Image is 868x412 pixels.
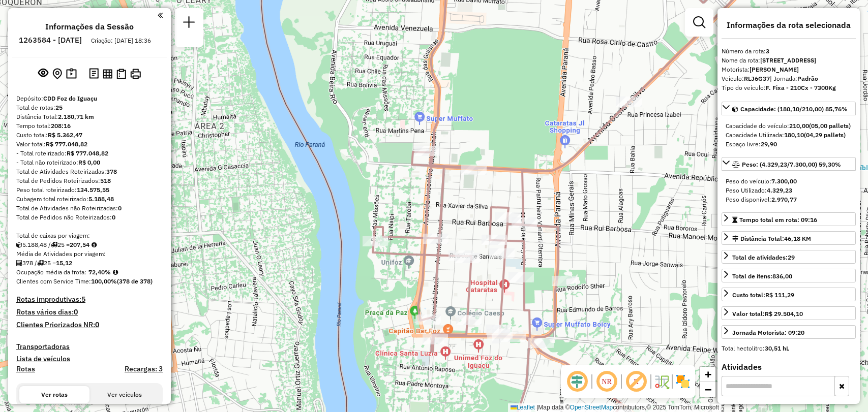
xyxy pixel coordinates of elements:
a: Zoom out [700,382,715,397]
a: Distância Total:46,18 KM [722,231,856,245]
div: Depósito: [16,94,163,103]
h4: Lista de veículos [16,355,163,363]
span: + [705,368,711,381]
div: Custo total: [16,131,163,140]
div: Peso disponível: [726,195,852,204]
button: Exibir sessão original [36,66,50,82]
div: Motorista: [722,65,856,74]
div: Total de Atividades Roteirizadas: [16,167,163,176]
div: Veículo: [722,74,856,83]
strong: R$ 111,29 [765,291,794,299]
strong: 25 [55,104,63,111]
button: Logs desbloquear sessão [87,66,101,82]
a: Nova sessão e pesquisa [179,12,199,35]
strong: 2.970,77 [771,196,797,203]
a: Jornada Motorista: 09:20 [722,325,856,339]
strong: 378 [106,168,117,175]
a: Total de atividades:29 [722,250,856,264]
button: Centralizar mapa no depósito ou ponto de apoio [50,66,64,82]
i: Cubagem total roteirizado [16,242,22,248]
button: Ver rotas [19,386,89,403]
h4: Informações da Sessão [45,22,134,31]
div: 5.188,48 / 25 = [16,240,163,249]
strong: 4.329,23 [767,186,792,194]
div: Peso Utilizado: [726,186,852,195]
span: − [705,383,711,396]
strong: (04,29 pallets) [804,131,846,139]
strong: 2.180,71 km [58,113,94,120]
strong: 30,51 hL [765,344,789,352]
div: Espaço livre: [726,140,852,149]
strong: F. Fixa - 210Cx - 7300Kg [766,84,836,91]
h4: Recargas: 3 [125,365,163,373]
div: Total hectolitro: [722,344,856,353]
a: Leaflet [511,404,535,411]
a: Tempo total em rota: 09:16 [722,212,856,226]
button: Painel de Sugestão [64,66,79,82]
h6: 1263584 - [DATE] [19,36,82,45]
strong: 134.575,55 [77,186,109,194]
span: Ocultar deslocamento [565,369,589,394]
div: Nome da rota: [722,56,856,65]
strong: R$ 777.048,82 [46,140,87,148]
button: Imprimir Rotas [128,67,143,81]
a: Exibir filtros [689,12,709,33]
div: Distância Total: [732,234,811,243]
div: Valor total: [16,140,163,149]
strong: 0 [95,320,99,329]
div: Peso: (4.329,23/7.300,00) 59,30% [722,173,856,208]
div: Total de rotas: [16,103,163,112]
strong: RLJ6G37 [744,75,770,82]
a: Custo total:R$ 111,29 [722,288,856,301]
strong: 210,00 [789,122,809,130]
span: Capacidade: (180,10/210,00) 85,76% [740,105,848,113]
strong: 5.188,48 [88,195,114,203]
div: 378 / 25 = [16,259,163,268]
strong: CDD Foz do Iguaçu [43,94,97,102]
strong: [STREET_ADDRESS] [760,56,816,64]
h4: Atividades [722,362,856,372]
a: Valor total:R$ 29.504,10 [722,306,856,320]
strong: 180,10 [784,131,804,139]
a: Clique aqui para minimizar o painel [158,9,163,21]
span: Clientes com Service Time: [16,277,91,285]
span: Peso: (4.329,23/7.300,00) 59,30% [742,161,841,168]
strong: 29 [788,253,795,261]
div: Média de Atividades por viagem: [16,249,163,259]
h4: Clientes Priorizados NR: [16,321,163,329]
span: Total de atividades: [732,253,795,261]
i: Meta Caixas/viagem: 195,05 Diferença: 12,49 [92,242,97,248]
strong: 5 [81,295,85,304]
strong: (378 de 378) [117,277,153,285]
a: Total de itens:836,00 [722,269,856,282]
div: Total de itens: [732,272,792,281]
em: Média calculada utilizando a maior ocupação (%Peso ou %Cubagem) de cada rota da sessão. Rotas cro... [113,269,118,275]
strong: R$ 0,00 [78,159,100,166]
span: | Jornada: [770,75,818,82]
h4: Informações da rota selecionada [722,20,856,30]
div: Custo total: [732,291,794,300]
strong: 3 [766,47,769,55]
div: Tipo do veículo: [722,83,856,92]
span: Peso do veículo: [726,177,797,185]
div: Peso total roteirizado: [16,185,163,195]
div: Capacidade: (180,10/210,00) 85,76% [722,117,856,153]
div: Tempo total: [16,121,163,131]
img: Fluxo de ruas [653,373,670,390]
a: Peso: (4.329,23/7.300,00) 59,30% [722,157,856,171]
strong: 0 [118,204,122,212]
div: Criação: [DATE] 18:36 [87,36,155,45]
div: Capacidade do veículo: [726,121,852,131]
i: Total de Atividades [16,260,22,266]
span: 46,18 KM [784,235,811,242]
h4: Transportadoras [16,342,163,351]
div: Total de caixas por viagem: [16,231,163,240]
div: Map data © contributors,© 2025 TomTom, Microsoft [508,403,722,412]
span: Ocupação média da frota: [16,268,86,276]
div: Total de Pedidos Roteirizados: [16,176,163,185]
strong: 29,90 [761,140,777,148]
div: Cubagem total roteirizado: [16,195,163,204]
h4: Rotas vários dias: [16,308,163,316]
span: Ocultar NR [594,369,619,394]
strong: 0 [74,307,78,316]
